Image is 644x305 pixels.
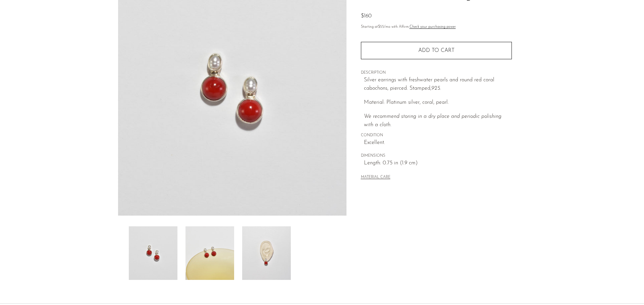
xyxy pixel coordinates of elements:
i: We recommend storing in a dry place and periodic polishing with a cloth. [364,114,501,128]
img: Red Coral Pearl Earrings [242,226,291,280]
a: Check your purchasing power - Learn more about Affirm Financing (opens in modal) [410,25,456,29]
span: Length: 0.75 in (1.9 cm) [364,159,512,168]
span: $160 [361,13,372,19]
p: Starting at /mo with Affirm. [361,24,512,30]
span: DIMENSIONS [361,153,512,159]
button: MATERIAL CARE [361,175,390,180]
img: Red Coral Pearl Earrings [185,226,234,280]
span: Add to cart [418,48,454,54]
span: DESCRIPTION [361,70,512,76]
span: Excellent. [364,139,512,147]
em: 925. [431,86,441,91]
button: Add to cart [361,42,512,59]
span: CONDITION [361,133,512,139]
p: Silver earrings with freshwater pearls and round red coral cabochons, pierced. Stamped, [364,76,512,93]
p: Material: Platinum silver, coral, pearl. [364,98,512,107]
img: Red Coral Pearl Earrings [129,226,177,280]
span: $55 [378,25,384,29]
